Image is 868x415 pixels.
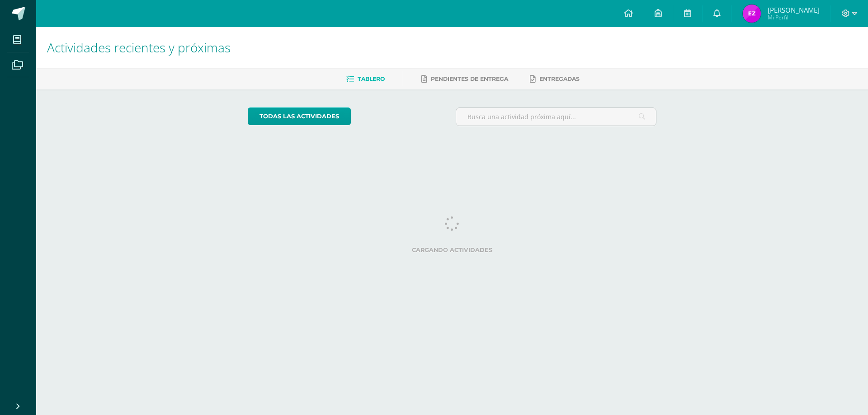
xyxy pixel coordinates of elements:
span: Mi Perfil [768,14,820,21]
a: Tablero [346,72,385,86]
a: Entregadas [530,72,580,86]
a: todas las Actividades [248,107,351,125]
label: Cargando actividades [248,247,657,253]
span: [PERSON_NAME] [768,5,820,14]
span: Actividades recientes y próximas [47,39,231,56]
input: Busca una actividad próxima aquí... [456,108,656,126]
img: 687af13bb66982c3e5287b72cc16effe.png [743,5,761,23]
a: Pendientes de entrega [421,72,508,86]
span: Pendientes de entrega [431,75,508,82]
span: Entregadas [539,75,580,82]
span: Tablero [358,75,385,82]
